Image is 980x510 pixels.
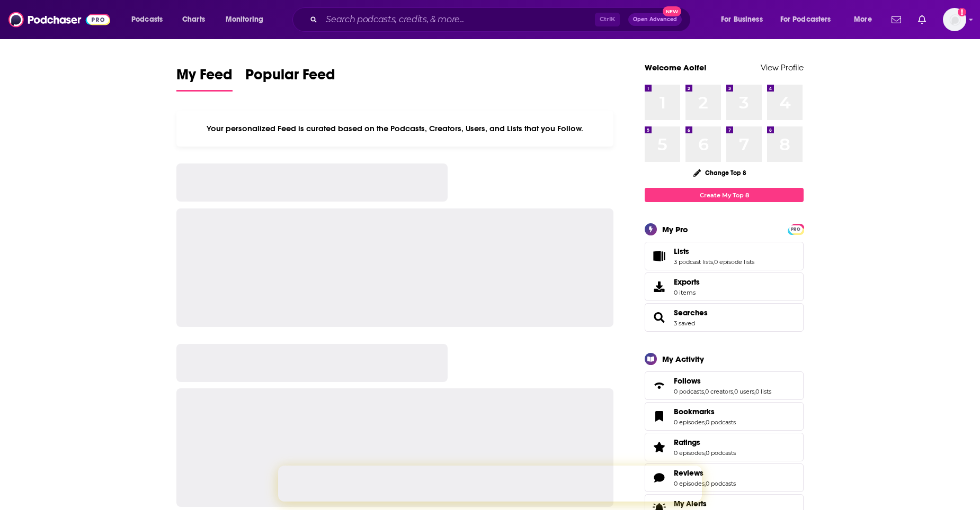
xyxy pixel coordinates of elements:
[674,499,707,508] span: My Alerts
[124,11,176,28] button: open menu
[958,8,966,16] svg: Add a profile image
[761,62,804,72] a: View Profile
[914,11,930,29] a: Show notifications dropdown
[674,258,713,266] a: 3 podcast lists
[705,388,733,395] a: 0 creators
[789,225,802,233] span: PRO
[754,388,755,395] span: ,
[887,11,905,29] a: Show notifications dropdown
[674,320,695,327] a: 3 saved
[714,258,754,266] a: 0 episode lists
[645,371,804,400] span: Follows
[645,402,804,431] span: Bookmarks
[721,12,763,27] span: For Business
[663,6,682,16] span: New
[662,354,704,364] div: My Activity
[674,247,689,256] span: Lists
[176,66,233,92] a: My Feed
[706,449,736,457] a: 0 podcasts
[780,12,831,27] span: For Podcasters
[302,7,701,32] div: Search podcasts, credits, & more...
[943,8,966,31] button: Show profile menu
[674,438,700,447] span: Ratings
[705,418,706,426] span: ,
[645,62,707,72] a: Welcome Aoife!
[687,166,753,179] button: Change Top 8
[176,66,233,90] span: My Feed
[648,279,670,294] span: Exports
[674,376,771,386] a: Follows
[662,224,688,234] div: My Pro
[645,188,804,202] a: Create My Top 8
[645,272,804,301] a: Exports
[645,242,804,270] span: Lists
[674,418,705,426] a: 0 episodes
[674,388,704,395] a: 0 podcasts
[131,12,163,27] span: Podcasts
[648,378,670,393] a: Follows
[245,66,335,92] a: Popular Feed
[176,111,613,147] div: Your personalized Feed is curated based on the Podcasts, Creators, Users, and Lists that you Follow.
[704,388,705,395] span: ,
[218,11,277,28] button: open menu
[705,449,706,457] span: ,
[674,407,715,416] span: Bookmarks
[847,11,885,28] button: open menu
[175,11,211,28] a: Charts
[854,12,872,27] span: More
[674,308,708,317] a: Searches
[705,480,706,487] span: ,
[773,11,847,28] button: open menu
[322,11,595,28] input: Search podcasts, credits, & more...
[648,440,670,454] a: Ratings
[278,466,702,502] iframe: Intercom live chat banner
[733,388,734,395] span: ,
[182,12,205,27] span: Charts
[789,225,802,233] a: PRO
[706,418,736,426] a: 0 podcasts
[8,10,110,30] img: Podchaser - Follow, Share and Rate Podcasts
[645,433,804,461] span: Ratings
[674,277,700,287] span: Exports
[648,310,670,325] a: Searches
[226,12,263,27] span: Monitoring
[633,17,677,22] span: Open Advanced
[755,388,771,395] a: 0 lists
[645,463,804,492] span: Reviews
[713,258,714,266] span: ,
[943,8,966,31] img: User Profile
[645,303,804,332] span: Searches
[674,438,736,447] a: Ratings
[734,388,754,395] a: 0 users
[245,66,335,90] span: Popular Feed
[674,376,701,386] span: Follows
[595,13,620,26] span: Ctrl K
[648,409,670,424] a: Bookmarks
[648,249,670,263] a: Lists
[943,8,966,31] span: Logged in as aoifemcg
[714,11,776,28] button: open menu
[628,13,682,26] button: Open AdvancedNew
[674,407,736,416] a: Bookmarks
[674,247,754,256] a: Lists
[706,480,736,487] a: 0 podcasts
[674,449,705,457] a: 0 episodes
[674,289,700,296] span: 0 items
[674,468,736,478] a: Reviews
[944,474,969,499] iframe: Intercom live chat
